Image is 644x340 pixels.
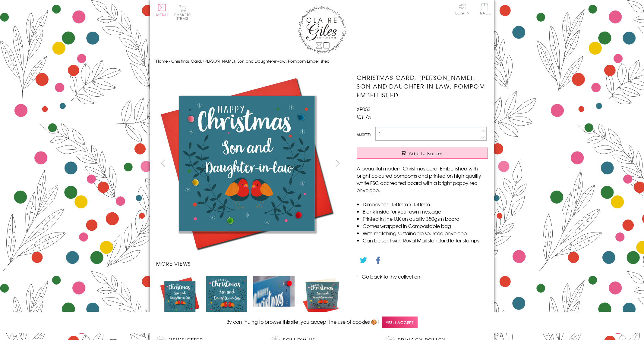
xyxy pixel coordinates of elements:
h1: Christmas Card, [PERSON_NAME], Son and Daughter-in-law, Pompom Embellished [357,73,488,99]
span: £3.75 [357,113,371,121]
li: With matching sustainable sourced envelope [363,229,488,237]
ul: Carousel Pagination [156,273,345,321]
span: Trade [478,3,491,15]
a: Go back to the collection [362,273,420,280]
span: Yes, I accept [382,317,418,328]
span: › [169,58,170,64]
p: A beautiful modern Christmas card. Embellished with bright coloured pompoms and printed on high q... [357,165,488,194]
img: Christmas Card, Robins, Son and Daughter-in-law, Pompom Embellished [206,276,247,317]
button: next [331,156,345,170]
img: Christmas Card, Robins, Son and Daughter-in-law, Pompom Embellished [156,73,337,254]
img: Christmas Card, Robins, Son and Daughter-in-law, Pompom Embellished [253,276,294,306]
li: Comes wrapped in Compostable bag [363,222,488,229]
a: Trade [478,3,491,16]
li: Carousel Page 2 [203,273,250,321]
span: Add to Basket [409,150,443,156]
span: XP053 [357,105,371,113]
a: Log In [455,3,470,15]
button: Add to Basket [357,148,488,159]
li: Dimensions: 150mm x 150mm [363,201,488,208]
span: Menu [156,12,168,17]
button: Basket0 items [174,5,191,20]
a: Home [156,58,168,64]
li: Blank inside for your own message [363,208,488,215]
label: Quantity [357,131,371,137]
nav: breadcrumbs [156,55,488,67]
span: Christmas Card, [PERSON_NAME], Son and Daughter-in-law, Pompom Embellished [171,58,330,64]
li: Printed in the U.K on quality 350gsm board [363,215,488,222]
img: Christmas Card, Robins, Son and Daughter-in-law, Pompom Embellished [301,276,342,318]
button: prev [156,156,170,170]
img: Christmas Card, Robins, Son and Daughter-in-law, Pompom Embellished [159,276,200,317]
li: Carousel Page 1 (Current Slide) [156,273,203,321]
li: Carousel Page 3 [250,273,297,321]
h3: More views [156,260,345,267]
img: Christmas Card, Robins, Son and Daughter-in-law, Pompom Embellished [345,73,526,254]
li: Can be sent with Royal Mail standard letter stamps [363,237,488,244]
span: 0 items [177,12,191,21]
img: Claire Giles Greetings Cards [298,6,346,54]
li: Carousel Page 4 [298,273,345,321]
button: Menu [156,4,168,17]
